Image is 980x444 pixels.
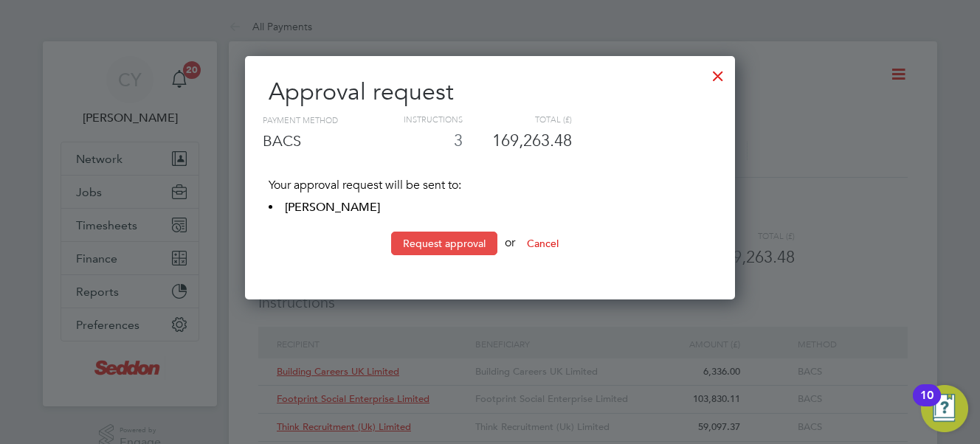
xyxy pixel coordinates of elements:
[263,131,353,150] h3: BACS
[269,178,461,192] span: Your approval request will be sent to:
[391,232,497,255] button: Request approval
[485,114,572,126] div: TOTAL (£)
[376,131,463,152] div: 3
[485,131,572,152] div: 169,263.48
[921,385,968,432] button: Open Resource Center, 10 new notifications
[515,232,570,255] button: Cancel
[269,77,711,108] h2: Approval request
[269,232,711,270] li: or
[263,114,353,127] div: PAYMENT METHOD
[920,395,934,414] div: 10
[285,200,380,215] span: [PERSON_NAME]
[376,114,463,126] div: INSTRUCTIONS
